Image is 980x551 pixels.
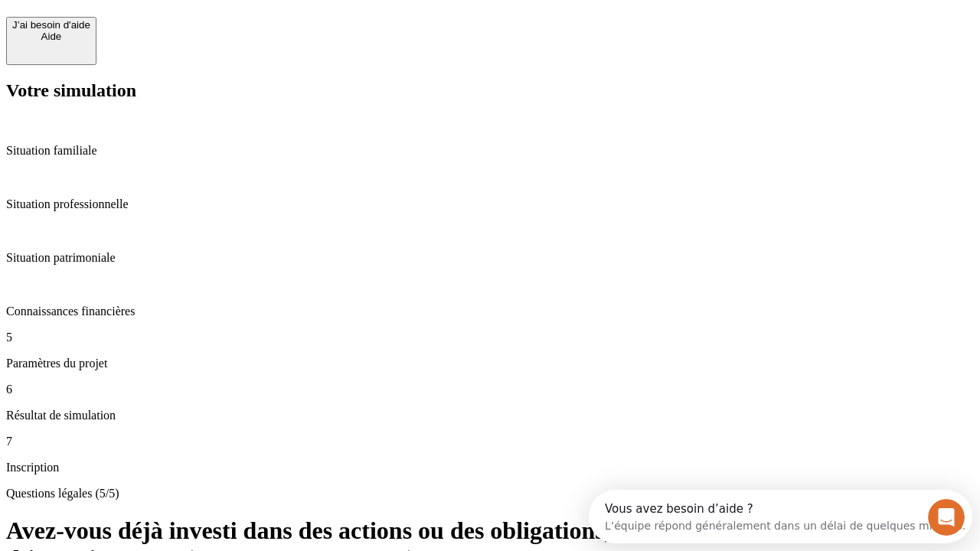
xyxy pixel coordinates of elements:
[6,144,974,158] p: Situation familiale
[6,80,974,101] h2: Votre simulation
[6,305,974,318] p: Connaissances financières
[6,331,974,344] p: 5
[12,19,90,31] div: J’ai besoin d'aide
[6,435,974,448] p: 7
[6,383,974,396] p: 6
[16,13,377,25] div: Vous avez besoin d’aide ?
[928,499,965,536] iframe: Intercom live chat
[6,409,974,422] p: Résultat de simulation
[6,461,974,474] p: Inscription
[6,487,974,500] p: Questions légales (5/5)
[589,490,972,543] iframe: Intercom live chat discovery launcher
[6,251,974,265] p: Situation patrimoniale
[6,6,422,48] div: Ouvrir le Messenger Intercom
[6,17,96,65] button: J’ai besoin d'aideAide
[16,25,377,41] div: L’équipe répond généralement dans un délai de quelques minutes.
[6,357,974,370] p: Paramètres du projet
[6,197,974,211] p: Situation professionnelle
[12,31,90,42] div: Aide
